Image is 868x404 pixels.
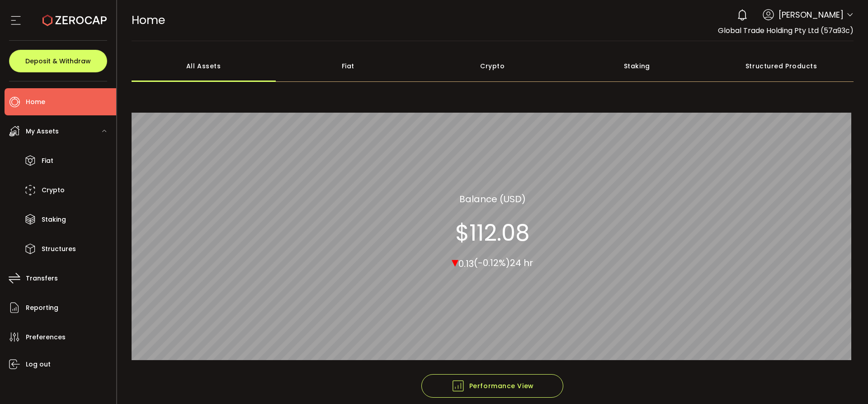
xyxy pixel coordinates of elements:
span: [PERSON_NAME] [778,9,844,21]
span: Fiat [42,154,53,167]
div: Structured Products [709,50,854,82]
span: 0.13 [458,257,474,270]
div: Staking [565,50,709,82]
span: Transfers [26,272,58,285]
span: Crypto [42,184,65,197]
span: Home [132,12,165,28]
span: ▾ [452,252,458,271]
span: Global Trade Holding Pty Ltd (57a93c) [718,25,854,36]
div: Crypto [420,50,565,82]
span: Log out [26,358,51,371]
span: Reporting [26,301,58,314]
iframe: Chat Widget [823,361,868,404]
div: All Assets [132,50,276,82]
section: Balance (USD) [459,192,526,205]
span: Performance View [451,379,534,393]
span: Deposit & Withdraw [25,58,91,64]
div: Fiat [276,50,420,82]
span: My Assets [26,125,59,138]
button: Deposit & Withdraw [9,50,107,72]
span: Home [26,95,45,109]
button: Performance View [421,374,563,398]
section: $112.08 [455,219,530,246]
span: Staking [42,213,66,226]
span: (-0.12%) [474,257,510,269]
span: Structures [42,242,76,256]
span: 24 hr [510,257,533,269]
span: Preferences [26,331,66,344]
